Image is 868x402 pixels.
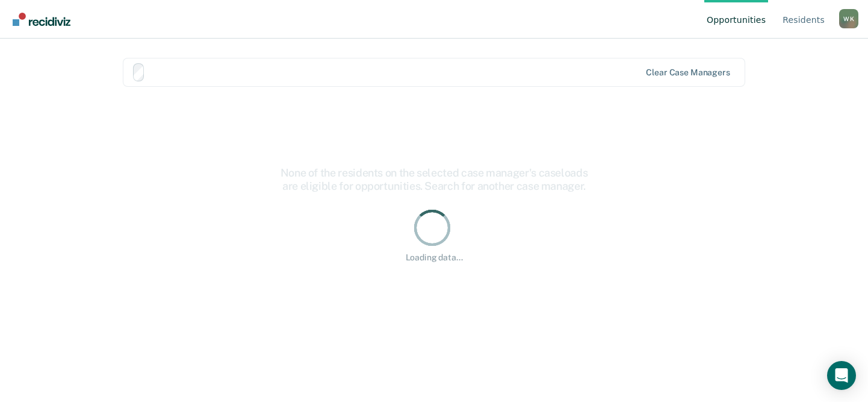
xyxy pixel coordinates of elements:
div: Open Intercom Messenger [827,361,856,390]
div: Loading data... [406,253,463,263]
div: W K [839,9,858,28]
button: Profile dropdown button [839,9,858,28]
div: Clear case managers [646,68,730,78]
img: Recidiviz [13,13,70,26]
